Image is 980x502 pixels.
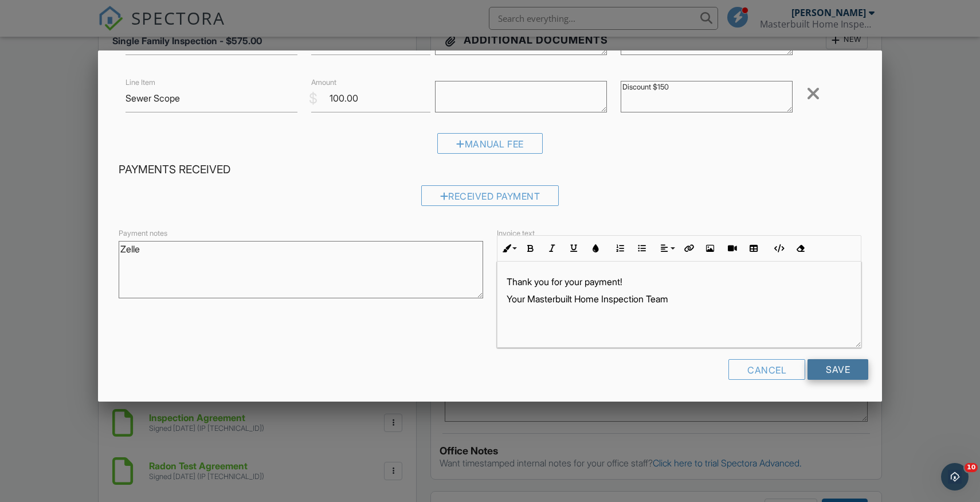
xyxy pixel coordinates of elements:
[743,238,765,259] button: Insert Table
[728,359,805,380] div: Cancel
[126,77,155,88] label: Line Item
[519,238,541,259] button: Bold (⌘B)
[631,238,653,259] button: Unordered List
[497,238,519,259] button: Inline Style
[677,238,699,259] button: Insert Link (⌘K)
[721,238,743,259] button: Insert Video
[621,81,793,112] textarea: Discount $150
[609,238,631,259] button: Ordered List
[437,133,543,154] div: Manual Fee
[119,228,167,239] label: Payment notes
[965,463,978,472] span: 10
[656,238,677,259] button: Align
[311,77,336,88] label: Amount
[119,162,861,177] h4: Payments Received
[497,228,535,239] label: Invoice text
[437,141,543,152] a: Manual Fee
[699,238,721,259] button: Insert Image (⌘P)
[789,238,811,259] button: Clear Formatting
[563,238,585,259] button: Underline (⌘U)
[767,238,789,259] button: Code View
[807,359,868,380] input: Save
[421,193,559,204] a: Received Payment
[585,238,606,259] button: Colors
[941,463,969,491] iframe: Intercom live chat
[507,293,852,305] p: Your Masterbuilt Home Inspection Team
[309,89,317,108] div: $
[421,185,559,206] div: Received Payment
[507,275,852,288] p: Thank you for your payment!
